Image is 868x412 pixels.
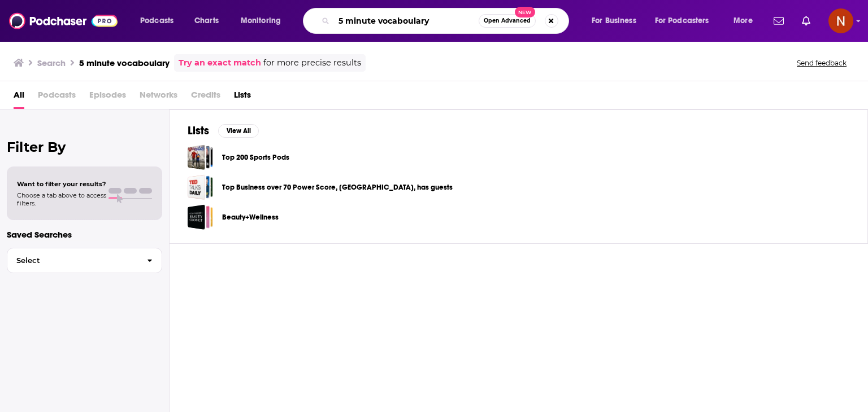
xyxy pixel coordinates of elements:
span: Want to filter your results? [17,180,106,188]
a: Beauty+Wellness [222,211,279,223]
h3: 5 minute vocaboulary [79,58,170,68]
span: For Business [592,13,636,29]
a: Top Business over 70 Power Score, US, has guests [188,174,213,200]
button: Open AdvancedNew [479,14,536,28]
span: Charts [194,13,219,29]
span: Choose a tab above to access filters. [17,191,106,207]
a: ListsView All [188,124,259,138]
button: open menu [233,12,296,30]
h3: Search [37,58,66,68]
button: Send feedback [793,58,850,68]
button: open menu [132,12,188,30]
a: Top Business over 70 Power Score, [GEOGRAPHIC_DATA], has guests [222,181,453,194]
img: Podchaser - Follow, Share and Rate Podcasts [9,10,118,32]
h2: Lists [188,124,209,138]
a: Lists [234,86,251,109]
img: User Profile [828,8,853,33]
button: open menu [648,12,726,30]
button: Show profile menu [828,8,853,33]
a: Top 200 Sports Pods [188,144,213,170]
h2: Filter By [7,139,162,155]
span: Podcasts [140,13,173,29]
span: Select [7,257,138,264]
p: Saved Searches [7,229,162,240]
button: Select [7,248,162,273]
span: Networks [140,86,177,109]
a: Top 200 Sports Pods [222,151,289,164]
span: Open Advanced [484,18,531,24]
a: Try an exact match [179,56,261,69]
span: Logged in as AdelNBM [828,8,853,33]
a: Show notifications dropdown [769,11,788,30]
button: View All [218,124,259,138]
span: More [734,13,753,29]
span: Podcasts [38,86,76,109]
span: For Podcasters [655,13,709,29]
button: open menu [726,12,767,30]
a: All [14,86,24,109]
span: New [515,7,535,17]
a: Show notifications dropdown [797,11,815,30]
span: Episodes [89,86,126,109]
span: for more precise results [263,56,361,69]
input: Search podcasts, credits, & more... [334,12,479,30]
a: Charts [187,12,225,30]
a: Beauty+Wellness [188,204,213,230]
button: open menu [584,12,650,30]
div: Search podcasts, credits, & more... [314,8,580,34]
span: Credits [191,86,220,109]
span: Monitoring [241,13,281,29]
